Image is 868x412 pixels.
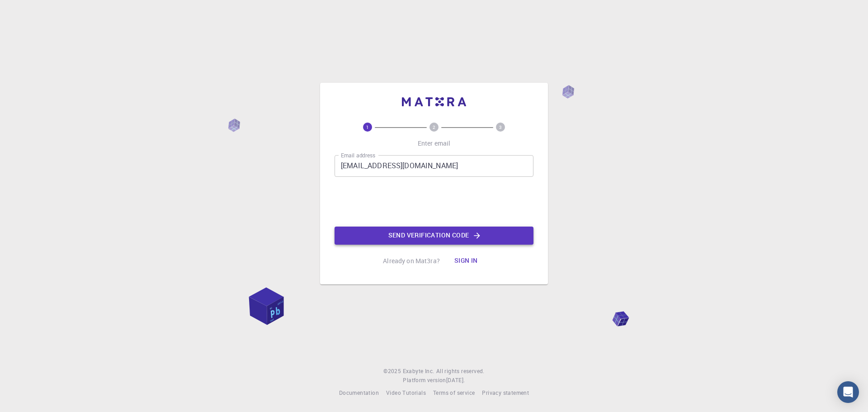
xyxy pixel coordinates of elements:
[418,139,451,148] p: Enter email
[482,388,529,398] a: Privacy statement
[482,389,529,396] span: Privacy statement
[386,388,426,398] a: Video Tutorials
[366,124,369,130] text: 1
[447,252,485,270] button: Sign in
[436,367,485,376] span: All rights reserved.
[433,124,435,130] text: 2
[433,388,475,398] a: Terms of service
[433,389,475,396] span: Terms of service
[386,389,426,396] span: Video Tutorials
[339,389,379,396] span: Documentation
[365,184,503,219] iframe: reCAPTCHA
[403,367,434,376] a: Exabyte Inc.
[403,367,434,374] span: Exabyte Inc.
[403,376,446,385] span: Platform version
[335,227,533,245] button: Send verification code
[341,152,375,159] label: Email address
[339,388,379,398] a: Documentation
[383,367,402,376] span: © 2025
[446,376,465,384] span: [DATE] .
[383,256,440,265] p: Already on Mat3ra?
[837,381,859,403] div: Open Intercom Messenger
[499,124,502,130] text: 3
[446,376,465,385] a: [DATE].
